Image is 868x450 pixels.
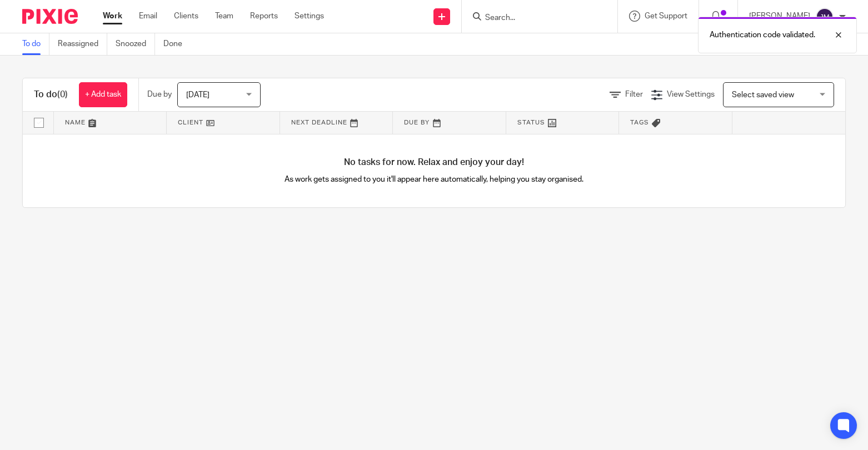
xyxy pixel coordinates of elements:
[250,11,278,22] a: Reports
[228,174,640,185] p: As work gets assigned to you it'll appear here automatically, helping you stay organised.
[103,11,122,22] a: Work
[174,11,198,22] a: Clients
[22,9,78,24] img: Pixie
[732,91,794,99] span: Select saved view
[816,8,834,26] img: svg%3E
[186,91,209,99] span: [DATE]
[625,91,643,98] span: Filter
[139,11,157,22] a: Email
[630,119,649,126] span: Tags
[295,11,324,22] a: Settings
[147,89,172,100] p: Due by
[23,157,845,168] h4: No tasks for now. Relax and enjoy your day!
[215,11,233,22] a: Team
[163,33,191,55] a: Done
[710,29,815,41] p: Authentication code validated.
[58,33,107,55] a: Reassigned
[667,91,715,98] span: View Settings
[116,33,155,55] a: Snoozed
[57,90,68,99] span: (0)
[22,33,49,55] a: To do
[79,82,127,107] a: + Add task
[34,89,68,101] h1: To do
